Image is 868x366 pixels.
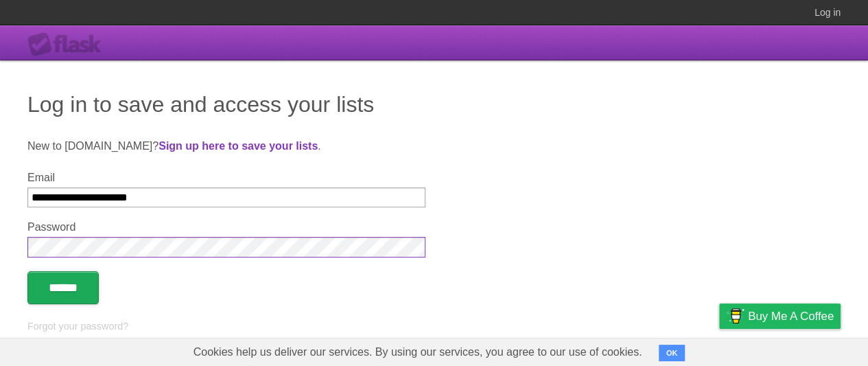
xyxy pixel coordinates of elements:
[27,172,425,184] label: Email
[659,345,685,361] button: OK
[27,32,110,57] div: Flask
[719,304,841,329] a: Buy me a coffee
[27,88,841,121] h1: Log in to save and access your lists
[159,140,318,152] a: Sign up here to save your lists
[726,304,744,328] img: Buy me a coffee
[27,221,425,233] label: Password
[27,321,128,332] a: Forgot your password?
[180,339,656,366] span: Cookies help us deliver our services. By using our services, you agree to our use of cookies.
[748,304,834,328] span: Buy me a coffee
[27,138,841,155] p: New to [DOMAIN_NAME]? .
